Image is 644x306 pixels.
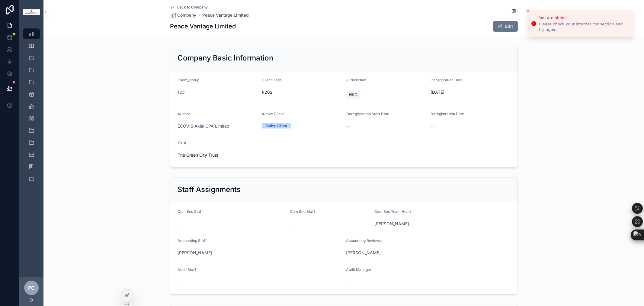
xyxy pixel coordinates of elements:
[346,112,389,116] span: Deregistration Start Date
[493,21,518,32] button: Edit
[170,12,196,18] a: Company
[178,123,229,129] a: ECOVIS Axial CPA Limited
[28,284,35,291] span: PC
[374,221,409,227] a: [PERSON_NAME]
[346,279,350,285] span: --
[346,78,366,82] span: Jurisdiction
[178,53,273,63] h2: Company Basic Information
[178,238,207,243] span: Accounting Staff
[170,5,208,10] a: Back to Company
[431,89,510,95] span: [DATE]
[178,78,199,82] span: Client_group
[178,89,185,95] a: 123
[178,141,186,145] span: Trust
[374,209,411,214] span: Com Sec Team Head
[262,78,282,82] span: Client Code
[170,22,236,31] h1: Peace Vantage Limited
[539,21,629,32] div: Please check your internet connection and try again
[178,250,212,256] a: [PERSON_NAME]
[178,152,218,158] span: The Green City Trust
[202,12,249,18] a: Peace Vantage Limited
[178,267,196,272] span: Audit Staff
[178,112,190,116] span: Auditor
[346,267,371,272] span: Audit Manager
[262,112,284,116] span: Active Client
[177,12,196,18] span: Company
[178,279,181,285] span: --
[178,209,203,214] span: Com Sec Staff
[177,5,208,10] span: Back to Company
[23,9,40,15] img: App logo
[346,250,381,256] a: [PERSON_NAME]
[346,238,383,243] span: Accounting Reviewer
[431,78,463,82] span: Incorporation Date
[431,112,464,116] span: Deregistration Date
[346,123,350,129] span: --
[539,15,629,21] div: You are offline
[349,92,357,98] span: HKG
[19,24,43,192] div: scrollable content
[290,221,293,227] span: --
[178,185,241,194] h2: Staff Assignments
[262,89,341,95] span: P262
[525,8,531,14] button: Close toast
[178,221,181,227] span: --
[431,123,434,129] span: --
[265,123,287,129] div: Active Client
[290,209,315,214] span: Com Sec Staff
